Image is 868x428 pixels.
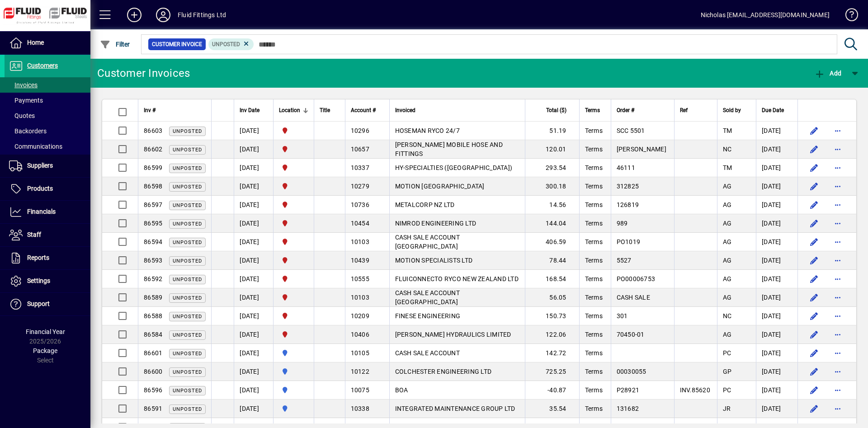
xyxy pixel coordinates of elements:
[723,349,731,357] span: PC
[701,8,830,22] div: Nicholas [EMAIL_ADDRESS][DOMAIN_NAME]
[839,2,857,31] a: Knowledge Base
[585,201,603,208] span: Terms
[173,202,202,208] span: Unposted
[585,146,603,153] span: Terms
[525,381,579,400] td: -40.87
[100,41,130,48] span: Filter
[234,307,273,325] td: [DATE]
[585,405,603,412] span: Terms
[144,105,206,115] div: Inv #
[585,105,600,115] span: Terms
[807,290,821,305] button: Edit
[807,272,821,286] button: Edit
[830,327,845,342] button: More options
[807,235,821,249] button: Edit
[27,39,44,46] span: Home
[234,196,273,214] td: [DATE]
[807,198,821,212] button: Edit
[830,383,845,397] button: More options
[830,346,845,360] button: More options
[585,294,603,301] span: Terms
[756,196,797,214] td: [DATE]
[617,146,666,153] span: [PERSON_NAME]
[234,270,273,288] td: [DATE]
[173,128,202,134] span: Unposted
[144,405,162,412] span: 86591
[395,201,455,208] span: METALCORP NZ LTD
[279,163,308,173] span: FLUID FITTINGS CHRISTCHURCH
[812,65,844,81] button: Add
[546,105,566,115] span: Total ($)
[807,123,821,138] button: Edit
[723,312,732,320] span: NC
[723,238,732,245] span: AG
[807,253,821,268] button: Edit
[149,7,178,23] button: Profile
[173,332,202,338] span: Unposted
[395,405,515,412] span: INTEGRATED MAINTENANCE GROUP LTD
[5,224,90,246] a: Staff
[27,300,50,307] span: Support
[234,140,273,159] td: [DATE]
[756,270,797,288] td: [DATE]
[756,214,797,233] td: [DATE]
[830,364,845,379] button: More options
[279,237,308,247] span: FLUID FITTINGS CHRISTCHURCH
[5,247,90,269] a: Reports
[525,196,579,214] td: 14.56
[585,368,603,375] span: Terms
[723,368,732,375] span: GP
[351,183,369,190] span: 10279
[351,146,369,153] span: 10657
[807,401,821,416] button: Edit
[144,331,162,338] span: 86584
[723,127,732,134] span: TM
[617,127,645,134] span: SCC 5501
[279,404,308,414] span: AUCKLAND
[723,405,731,412] span: JR
[144,349,162,357] span: 86601
[144,257,162,264] span: 86593
[395,289,460,306] span: CASH SALE ACCOUNT [GEOGRAPHIC_DATA]
[680,105,712,115] div: Ref
[173,369,202,375] span: Unposted
[144,238,162,245] span: 86594
[756,325,797,344] td: [DATE]
[395,386,408,394] span: BOA
[144,275,162,282] span: 86592
[756,159,797,177] td: [DATE]
[279,292,308,302] span: FLUID FITTINGS CHRISTCHURCH
[351,220,369,227] span: 10454
[525,159,579,177] td: 293.54
[395,105,519,115] div: Invoiced
[723,331,732,338] span: AG
[5,32,90,54] a: Home
[97,66,190,80] div: Customer Invoices
[26,328,65,335] span: Financial Year
[5,293,90,315] a: Support
[525,122,579,140] td: 51.19
[617,238,641,245] span: PO1019
[723,105,750,115] div: Sold by
[585,331,603,338] span: Terms
[351,405,369,412] span: 10338
[5,93,90,108] a: Payments
[240,105,268,115] div: Inv Date
[525,288,579,307] td: 56.05
[27,62,58,69] span: Customers
[807,160,821,175] button: Edit
[279,274,308,284] span: FLUID FITTINGS CHRISTCHURCH
[525,307,579,325] td: 150.73
[680,386,710,394] span: INV.85620
[756,177,797,196] td: [DATE]
[395,257,473,264] span: MOTION SPECIALISTS LTD
[723,146,732,153] span: NC
[5,139,90,154] a: Communications
[756,251,797,270] td: [DATE]
[320,105,330,115] span: Title
[351,105,376,115] span: Account #
[351,368,369,375] span: 10122
[830,272,845,286] button: More options
[830,235,845,249] button: More options
[525,400,579,418] td: 35.54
